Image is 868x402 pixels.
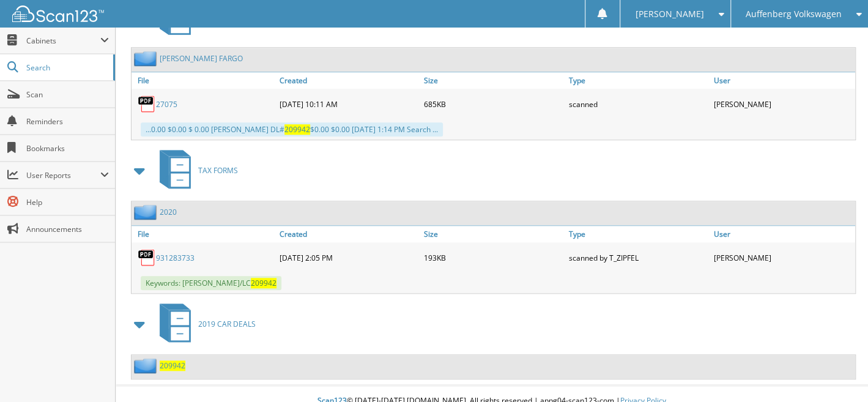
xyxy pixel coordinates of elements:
div: [PERSON_NAME] [710,92,855,116]
span: Search [26,62,107,73]
iframe: Chat Widget [807,343,868,402]
img: folder2.png [134,358,160,373]
div: [DATE] 2:05 PM [276,245,421,270]
a: [PERSON_NAME] FARGO [160,53,243,64]
span: 2019 CAR DEALS [198,319,256,329]
span: Announcements [26,224,109,234]
span: 209942 [251,278,276,288]
a: User [710,226,855,242]
a: 2019 CAR DEALS [152,300,256,348]
span: Help [26,197,109,207]
a: 2020 [160,207,177,217]
span: Scan [26,89,109,100]
a: User [710,72,855,89]
div: scanned by T_ZIPFEL [566,245,711,270]
span: Bookmarks [26,143,109,154]
span: Cabinets [26,35,100,46]
span: Reminders [26,116,109,127]
span: 209942 [284,124,310,135]
span: [PERSON_NAME] [635,10,703,18]
span: Auffenberg Volkswagen [746,10,842,18]
img: PDF.png [138,248,156,267]
a: File [132,72,276,89]
img: folder2.png [134,204,160,220]
div: 685KB [421,92,566,116]
a: 931283733 [156,253,195,263]
a: Created [276,226,421,242]
img: folder2.png [134,51,160,66]
div: 193KB [421,245,566,270]
div: ...0.00 $0.00 $ 0.00 [PERSON_NAME] DL# $0.00 $0.00 [DATE] 1:14 PM Search ... [141,122,443,136]
div: scanned [566,92,711,116]
a: Type [566,226,711,242]
div: [PERSON_NAME] [710,245,855,270]
span: User Reports [26,170,100,181]
img: scan123-logo-white.svg [12,6,104,22]
a: Size [421,226,566,242]
a: Type [566,72,711,89]
a: Created [276,72,421,89]
img: PDF.png [138,95,156,113]
span: TAX FORMS [198,165,238,176]
span: Keywords: [PERSON_NAME]/LC [141,276,281,290]
a: 209942 [160,360,185,371]
a: File [132,226,276,242]
div: [DATE] 10:11 AM [276,92,421,116]
a: Size [421,72,566,89]
a: TAX FORMS [152,146,238,195]
a: 27075 [156,99,177,110]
